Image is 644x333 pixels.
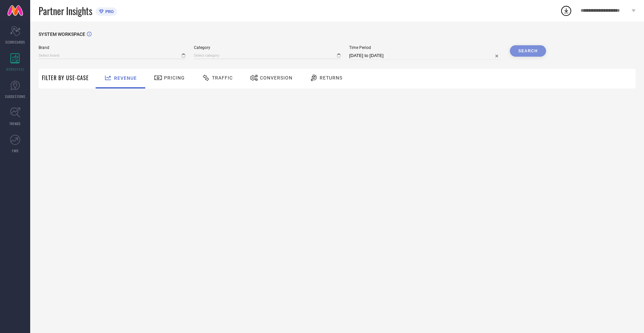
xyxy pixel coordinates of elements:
[194,45,341,50] span: Category
[164,75,185,80] span: Pricing
[9,121,21,126] span: TRENDS
[260,75,292,80] span: Conversion
[104,9,114,14] span: PRO
[349,45,501,50] span: Time Period
[560,5,572,17] div: Open download list
[114,75,137,81] span: Revenue
[5,94,25,99] span: SUGGESTIONS
[320,75,342,80] span: Returns
[349,52,501,60] input: Select time period
[39,4,92,18] span: Partner Insights
[39,45,185,50] span: Brand
[6,67,24,72] span: WORKSPACE
[12,148,18,153] span: FWD
[5,40,25,45] span: SCORECARDS
[39,52,185,59] input: Select brand
[39,32,85,37] span: SYSTEM WORKSPACE
[42,74,89,82] span: Filter By Use-Case
[212,75,233,80] span: Traffic
[194,52,341,59] input: Select category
